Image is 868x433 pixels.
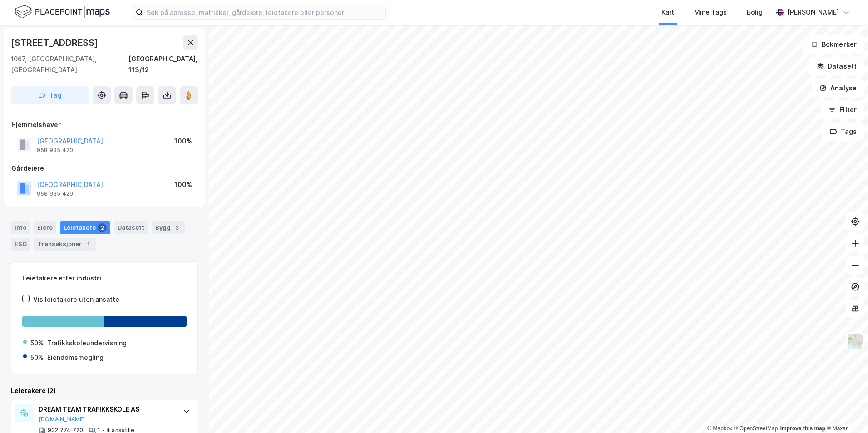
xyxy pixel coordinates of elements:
[11,163,197,174] div: Gårdeiere
[734,425,778,432] a: OpenStreetMap
[747,7,763,18] div: Bolig
[98,223,107,232] div: 2
[34,238,96,251] div: Transaksjoner
[37,147,73,154] div: 958 935 420
[847,333,864,350] img: Z
[47,338,127,349] div: Trafikkskoleundervisning
[174,136,192,147] div: 100%
[143,5,385,19] input: Søk på adresse, matrikkel, gårdeiere, leietakere eller personer
[39,404,174,415] div: DREAM TEAM TRAFIKKSKOLE AS
[33,294,119,305] div: Vis leietakere uten ansatte
[822,123,864,141] button: Tags
[823,389,868,433] iframe: Chat Widget
[823,389,868,433] div: Kontrollprogram for chat
[152,221,185,234] div: Bygg
[174,179,192,190] div: 100%
[84,240,93,249] div: 1
[39,416,85,423] button: [DOMAIN_NAME]
[803,35,864,54] button: Bokmerker
[11,54,128,75] div: 1067, [GEOGRAPHIC_DATA], [GEOGRAPHIC_DATA]
[707,425,732,432] a: Mapbox
[37,190,73,197] div: 958 935 420
[812,79,864,97] button: Analyse
[821,101,864,119] button: Filter
[780,425,825,432] a: Improve this map
[34,221,56,234] div: Eiere
[11,35,100,50] div: [STREET_ADDRESS]
[11,385,198,396] div: Leietakere (2)
[30,338,44,349] div: 50%
[787,7,839,18] div: [PERSON_NAME]
[11,238,30,251] div: ESG
[47,352,104,363] div: Eiendomsmegling
[60,221,110,234] div: Leietakere
[114,221,148,234] div: Datasett
[694,7,727,18] div: Mine Tags
[809,57,864,75] button: Datasett
[173,223,182,232] div: 3
[11,221,30,234] div: Info
[22,273,187,284] div: Leietakere etter industri
[661,7,674,18] div: Kart
[15,4,110,20] img: logo.f888ab2527a4732fd821a326f86c7f29.svg
[11,119,197,130] div: Hjemmelshaver
[128,54,198,75] div: [GEOGRAPHIC_DATA], 113/12
[11,86,89,104] button: Tag
[30,352,44,363] div: 50%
